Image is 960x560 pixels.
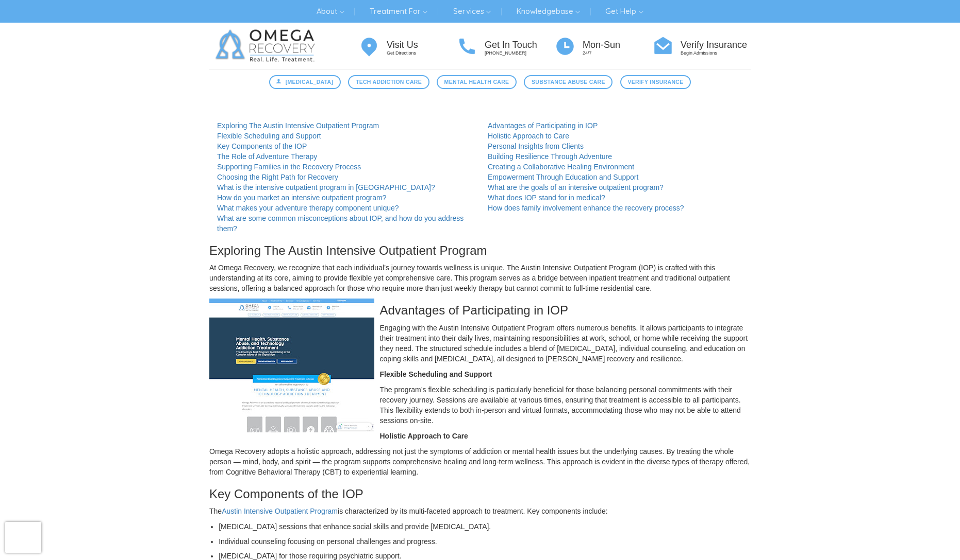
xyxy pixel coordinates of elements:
[445,3,499,20] a: Services
[488,163,634,171] a: Creating a Collaborative Healing Environment
[217,173,338,181] a: Choosing the Right Path for Recovery
[444,78,509,86] span: Mental Health Care
[598,3,651,20] a: Get Help
[217,142,307,150] a: Key Components of the IOP
[217,214,464,233] a: What are some common misconceptions about IOP, and how do you address them?
[209,262,751,293] p: At Omega Recovery, we recognize that each individual’s journey towards wellness is unique. The Au...
[222,507,338,515] a: Austin Intensive Outpatient Program
[488,194,605,202] a: What does IOP stand for in medical?
[219,521,751,532] li: [MEDICAL_DATA] sessions that enhance social skills and provide [MEDICAL_DATA].
[524,75,613,89] a: Substance Abuse Care
[209,384,751,426] p: The program’s flexible scheduling is particularly beneficial for those balancing personal commitm...
[681,40,751,50] h4: Verify Insurance
[627,78,683,86] span: Verify Insurance
[209,487,751,501] h3: Key Components of the IOP
[359,35,457,57] a: Visit Us Get Directions
[209,506,751,516] p: The is characterized by its multi-faceted approach to treatment. Key components include:
[509,3,588,20] a: Knowledgebase
[269,75,341,89] a: [MEDICAL_DATA]
[217,152,317,161] a: The Role of Adventure Therapy
[485,40,555,50] h4: Get In Touch
[217,204,399,212] a: What makes your adventure therapy component unique?
[488,142,584,150] a: Personal Insights from Clients
[387,50,457,57] p: Get Directions
[209,244,751,257] h3: Exploring The Austin Intensive Outpatient Program
[488,173,638,181] a: Empowerment Through Education and Support
[356,78,422,86] span: Tech Addiction Care
[209,446,751,477] p: Omega Recovery adopts a holistic approach, addressing not just the symptoms of addiction or menta...
[209,23,325,69] img: Omega Recovery
[583,50,653,57] p: 24/7
[217,194,386,202] a: How do you market an intensive outpatient program?
[209,304,751,317] h3: Advantages of Participating in IOP
[219,536,751,547] li: Individual counseling focusing on personal challenges and progress.
[209,299,374,432] img: Austin Intensive Outpatient Program
[653,35,751,57] a: Verify Insurance Begin Admissions
[488,152,612,161] a: Building Resilience Through Adventure
[457,35,555,57] a: Get In Touch [PHONE_NUMBER]
[681,50,751,57] p: Begin Admissions
[488,121,598,130] a: Advantages of Participating in IOP
[488,183,664,191] a: What are the goals of an intensive outpatient program?
[380,370,492,378] strong: Flexible Scheduling and Support
[437,75,517,89] a: Mental Health Care
[485,50,555,57] p: [PHONE_NUMBER]
[217,163,361,171] a: Supporting Families in the Recovery Process
[488,132,569,140] a: Holistic Approach to Care
[217,183,435,191] a: What is the intensive outpatient program in [GEOGRAPHIC_DATA]?
[362,3,435,20] a: Treatment For
[583,40,653,50] h4: Mon-Sun
[217,121,379,130] a: Exploring The Austin Intensive Outpatient Program
[5,522,41,553] iframe: reCAPTCHA
[620,75,691,89] a: Verify Insurance
[488,204,684,212] a: How does family involvement enhance the recovery process?
[309,3,352,20] a: About
[387,40,457,50] h4: Visit Us
[348,75,429,89] a: Tech Addiction Care
[217,132,321,140] a: Flexible Scheduling and Support
[380,432,468,440] strong: Holistic Approach to Care
[286,78,334,86] span: [MEDICAL_DATA]
[532,78,605,86] span: Substance Abuse Care
[209,323,751,364] p: Engaging with the Austin Intensive Outpatient Program offers numerous benefits. It allows partici...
